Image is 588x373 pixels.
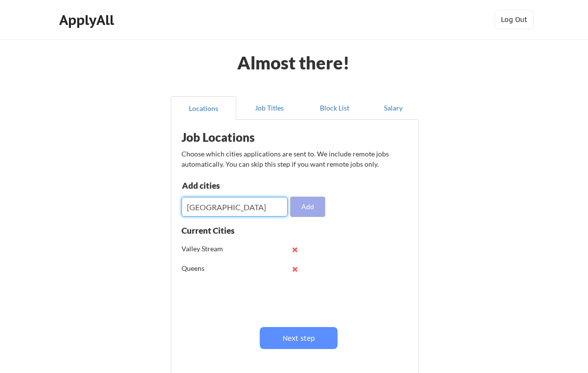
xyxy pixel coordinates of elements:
div: Current Cities [181,226,256,235]
div: Queens [181,263,246,273]
div: ApplyAll [59,12,117,28]
button: Locations [171,96,236,120]
div: Almost there! [226,54,362,71]
div: Valley Stream [181,244,246,254]
input: Type here... [181,197,288,217]
div: Choose which cities applications are sent to. We include remote jobs automatically. You can skip ... [181,149,407,169]
button: Job Titles [236,96,302,120]
div: Job Locations [181,132,305,143]
button: Next step [260,327,338,349]
button: Salary [367,96,419,120]
div: Add cities [182,181,283,190]
button: Add [291,197,325,217]
button: Block List [302,96,367,120]
button: Log Out [495,10,534,29]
